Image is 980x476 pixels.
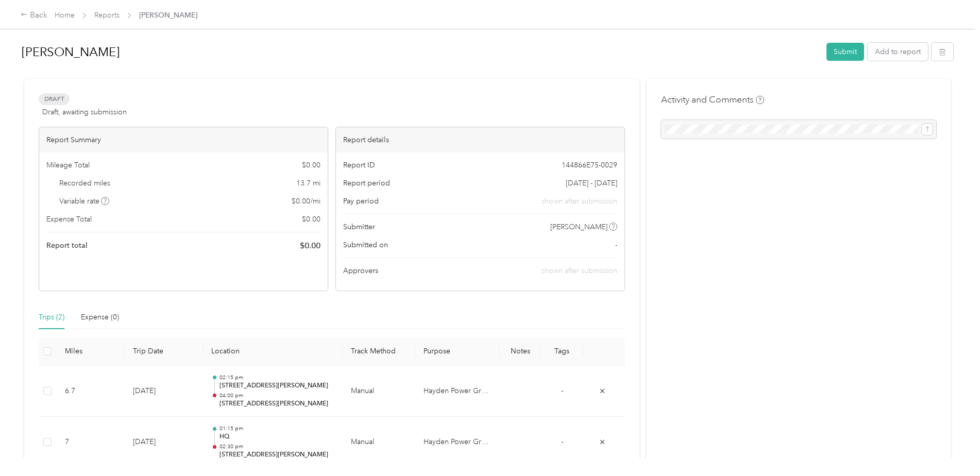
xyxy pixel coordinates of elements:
td: Manual [343,366,415,417]
span: shown after submission [542,266,617,275]
div: Report Summary [39,127,328,152]
span: - [561,437,563,446]
a: Home [55,11,75,20]
p: HQ [219,432,334,441]
span: Pay period [343,196,379,207]
span: Report total [46,240,88,251]
div: Trips (2) [39,312,64,323]
span: Mileage Total [46,160,90,171]
span: [PERSON_NAME] [139,10,197,21]
td: Hayden Power Group [415,366,499,417]
th: Tags [541,337,583,366]
th: Notes [499,337,541,366]
div: Expense (0) [81,312,119,323]
th: Location [203,337,343,366]
span: Draft [39,93,70,105]
td: 7 [57,417,125,468]
p: 04:00 pm [219,392,334,399]
span: Submitted on [343,240,388,250]
th: Track Method [343,337,415,366]
span: Variable rate [59,196,110,207]
span: Submitter [343,222,375,232]
div: Report details [336,127,624,152]
span: Approvers [343,265,378,276]
p: 01:15 pm [219,425,334,432]
span: 144866E75-0029 [562,160,617,171]
span: $ 0.00 [300,240,320,252]
p: [STREET_ADDRESS][PERSON_NAME] [219,450,334,460]
span: Report ID [343,160,375,171]
p: [STREET_ADDRESS][PERSON_NAME] [219,381,334,390]
span: Draft, awaiting submission [42,107,127,117]
td: [DATE] [125,417,203,468]
span: $ 0.00 [302,214,320,225]
span: 13.7 mi [296,178,320,189]
h4: Activity and Comments [661,93,764,106]
p: 02:15 pm [219,374,334,381]
button: Add to report [868,43,928,61]
span: $ 0.00 [302,160,320,171]
span: Report period [343,178,390,189]
p: 02:30 pm [219,443,334,450]
iframe: Everlance-gr Chat Button Frame [922,418,980,476]
span: Recorded miles [59,178,110,189]
span: - [561,386,563,395]
td: Manual [343,417,415,468]
button: Submit [826,43,864,61]
span: shown after submission [542,196,617,207]
td: Hayden Power Group [415,417,499,468]
h1: Michael Powers [22,40,819,64]
th: Trip Date [125,337,203,366]
td: 6.7 [57,366,125,417]
th: Miles [57,337,125,366]
span: $ 0.00 / mi [292,196,320,207]
a: Reports [94,11,120,20]
p: [STREET_ADDRESS][PERSON_NAME] [219,399,334,409]
span: Expense Total [46,214,92,225]
div: Back [21,9,47,22]
td: [DATE] [125,366,203,417]
span: [DATE] - [DATE] [566,178,617,189]
span: [PERSON_NAME] [550,222,607,232]
span: - [615,240,617,250]
th: Purpose [415,337,499,366]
